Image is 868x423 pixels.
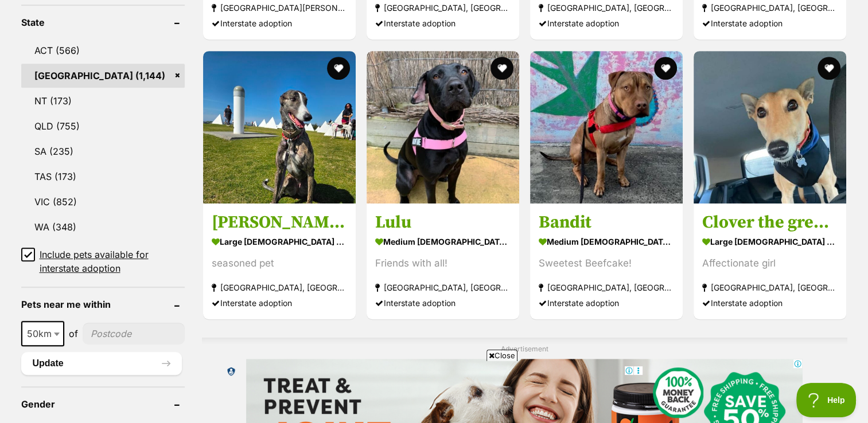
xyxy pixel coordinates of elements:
div: Interstate adoption [702,295,838,311]
span: of [69,327,78,340]
div: Interstate adoption [212,295,347,311]
strong: [GEOGRAPHIC_DATA], [GEOGRAPHIC_DATA] [702,1,838,16]
strong: large [DEMOGRAPHIC_DATA] Dog [212,233,347,250]
span: Close [486,350,517,361]
h3: Clover the greyhound [702,211,838,233]
img: Clover the greyhound - Greyhound Dog [694,51,846,203]
img: Maia, the greyhound - Greyhound Dog [203,51,356,203]
img: consumer-privacy-logo.png [1,1,10,10]
input: postcode [83,323,185,344]
div: Interstate adoption [539,16,674,32]
a: Lulu medium [DEMOGRAPHIC_DATA] Dog Friends with all! [GEOGRAPHIC_DATA], [GEOGRAPHIC_DATA] Interst... [367,203,519,319]
button: favourite [818,57,840,80]
a: VIC (852) [21,190,185,214]
strong: medium [DEMOGRAPHIC_DATA] Dog [375,233,511,250]
h3: [PERSON_NAME], the greyhound [212,211,347,233]
button: favourite [327,57,350,80]
strong: medium [DEMOGRAPHIC_DATA] Dog [539,233,674,250]
strong: large [DEMOGRAPHIC_DATA] Dog [702,233,838,250]
div: Interstate adoption [212,16,347,32]
span: Include pets available for interstate adoption [40,248,185,275]
img: Bandit - American Staffordshire Bull Terrier Dog [530,51,683,203]
a: QLD (755) [21,114,185,138]
button: favourite [491,57,513,80]
strong: [GEOGRAPHIC_DATA], [GEOGRAPHIC_DATA] [212,280,347,295]
header: Pets near me within [21,299,185,310]
a: Include pets available for interstate adoption [21,248,185,275]
a: Clover the greyhound large [DEMOGRAPHIC_DATA] Dog Affectionate girl [GEOGRAPHIC_DATA], [GEOGRAPHI... [694,203,846,319]
a: [GEOGRAPHIC_DATA] (1,144) [21,64,185,88]
header: State [21,17,185,28]
button: Update [21,352,182,375]
div: Interstate adoption [539,295,674,311]
a: TAS (173) [21,164,185,189]
button: favourite [654,57,677,80]
img: Lulu - Bull Arab Dog [367,51,519,203]
strong: [GEOGRAPHIC_DATA], [GEOGRAPHIC_DATA] [375,280,511,295]
strong: [GEOGRAPHIC_DATA], [GEOGRAPHIC_DATA] [539,1,674,16]
strong: [GEOGRAPHIC_DATA], [GEOGRAPHIC_DATA] [702,280,838,295]
div: Affectionate girl [702,256,838,271]
div: Sweetest Beefcake! [539,256,674,271]
span: 50km [21,321,64,346]
a: [PERSON_NAME], the greyhound large [DEMOGRAPHIC_DATA] Dog seasoned pet [GEOGRAPHIC_DATA], [GEOGRA... [203,203,356,319]
a: WA (348) [21,215,185,239]
div: seasoned pet [212,256,347,271]
iframe: Advertisement [225,366,643,417]
div: Interstate adoption [702,16,838,32]
h3: Lulu [375,211,511,233]
h3: Bandit [539,211,674,233]
a: Bandit medium [DEMOGRAPHIC_DATA] Dog Sweetest Beefcake! [GEOGRAPHIC_DATA], [GEOGRAPHIC_DATA] Inte... [530,203,683,319]
a: ACT (566) [21,38,185,62]
strong: [GEOGRAPHIC_DATA], [GEOGRAPHIC_DATA] [375,1,511,16]
div: Interstate adoption [375,16,511,32]
iframe: Help Scout Beacon - Open [796,383,857,417]
div: Interstate adoption [375,295,511,311]
div: Friends with all! [375,256,511,271]
strong: [GEOGRAPHIC_DATA], [GEOGRAPHIC_DATA] [539,280,674,295]
a: SA (235) [21,139,185,163]
a: NT (173) [21,89,185,113]
header: Gender [21,399,185,409]
strong: [GEOGRAPHIC_DATA][PERSON_NAME][GEOGRAPHIC_DATA] [212,1,347,16]
span: 50km [22,326,63,342]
